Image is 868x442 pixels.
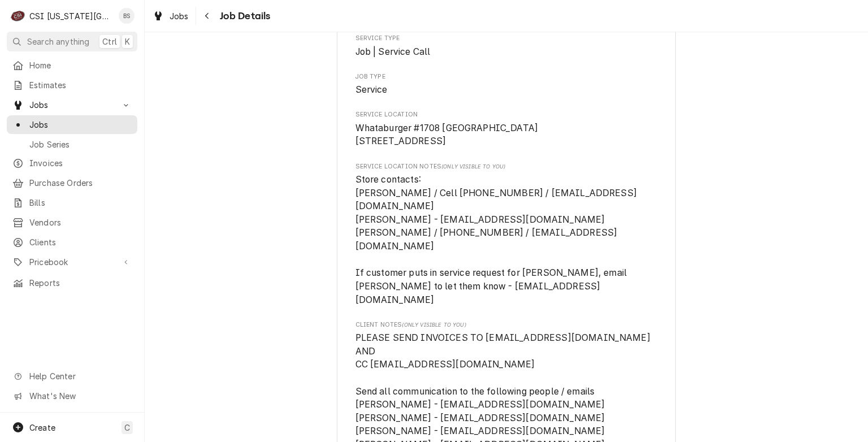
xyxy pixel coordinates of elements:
span: Job | Service Call [355,46,431,57]
span: Purchase Orders [29,177,132,189]
span: Home [29,59,132,71]
span: Whataburger #1708 [GEOGRAPHIC_DATA] [STREET_ADDRESS] [355,123,539,147]
div: Service Type [355,34,658,58]
div: Job Type [355,72,658,97]
span: Job Type [355,83,658,97]
span: Ctrl [102,36,117,47]
span: Store contacts: [PERSON_NAME] / Cell [PHONE_NUMBER] / [EMAIL_ADDRESS][DOMAIN_NAME] [PERSON_NAME] ... [355,174,637,305]
a: Bills [7,193,137,212]
a: Go to Jobs [7,96,137,114]
div: Brent Seaba's Avatar [119,8,134,24]
a: Go to Pricebook [7,253,137,271]
span: Jobs [170,10,189,22]
a: Go to What's New [7,387,137,405]
span: Jobs [29,99,115,111]
span: Service Location Notes [355,162,658,171]
span: Service Location [355,122,658,148]
span: Service Type [355,34,658,43]
span: Service Type [355,45,658,59]
div: Service Location [355,110,658,148]
span: Client Notes [355,320,658,330]
a: Estimates [7,76,137,94]
span: (Only Visible to You) [402,322,466,328]
span: Vendors [29,216,132,228]
a: Invoices [7,154,137,172]
span: [object Object] [355,173,658,306]
span: Job Type [355,72,658,81]
span: K [125,36,130,47]
button: Search anythingCtrlK [7,32,137,51]
span: Clients [29,236,132,248]
a: Clients [7,233,137,252]
button: Navigate back [198,7,216,25]
a: Job Series [7,135,137,154]
span: Job Series [29,138,132,150]
span: C [124,422,130,434]
span: Job Details [216,8,271,24]
a: Home [7,56,137,75]
a: Reports [7,274,137,292]
span: Service Location [355,110,658,119]
div: CSI [US_STATE][GEOGRAPHIC_DATA] [29,10,112,22]
div: C [10,8,26,24]
div: [object Object] [355,162,658,307]
span: Estimates [29,79,132,91]
span: Create [29,423,55,432]
span: (Only Visible to You) [441,163,505,170]
span: Pricebook [29,256,115,268]
a: Jobs [148,7,193,25]
span: Invoices [29,157,132,169]
span: Help Center [29,370,131,382]
a: Vendors [7,213,137,232]
span: Jobs [29,119,132,131]
span: Reports [29,277,132,289]
span: What's New [29,390,131,402]
span: Service [355,84,388,95]
span: Search anything [27,36,89,47]
span: Bills [29,197,132,209]
a: Purchase Orders [7,174,137,192]
div: BS [119,8,134,24]
a: Jobs [7,115,137,134]
div: CSI Kansas City's Avatar [10,8,26,24]
a: Go to Help Center [7,367,137,385]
